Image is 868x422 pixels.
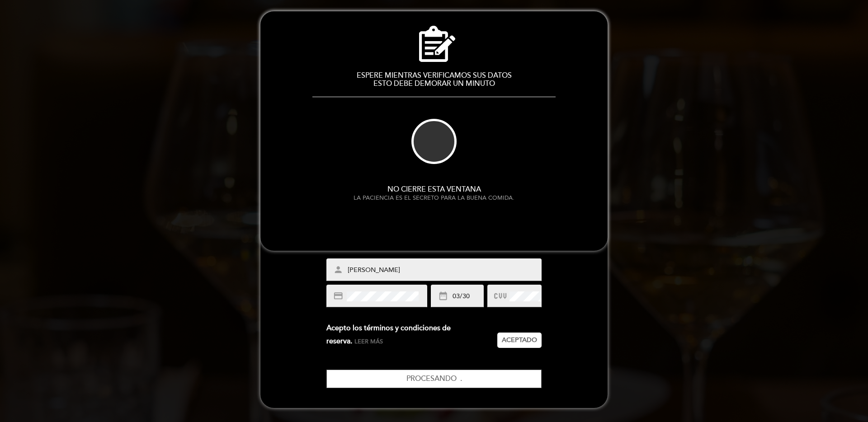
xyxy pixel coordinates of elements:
[373,79,495,88] span: ESTO DEBE DEMORAR UN MINUTO
[326,370,542,388] button: Procesando
[406,374,457,383] span: Procesando
[354,338,383,345] span: Leer más
[333,291,343,301] i: credit_card
[497,333,542,348] button: Aceptado
[357,71,512,80] span: ESPERE MIENTRAS VERIFICAMOS SUS DATOS
[347,265,543,276] input: Nombre impreso en la tarjeta
[452,291,483,302] input: MM/YY
[326,322,497,348] div: Acepto los términos y condiciones de reserva.
[438,291,448,301] i: date_range
[502,336,537,345] span: Aceptado
[333,265,343,275] i: person
[260,194,608,202] div: LA PACIENCIA ES EL SECRETO PARA LA BUENA COMIDA.
[260,186,608,194] h3: NO CIERRE ESTA VENTANA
